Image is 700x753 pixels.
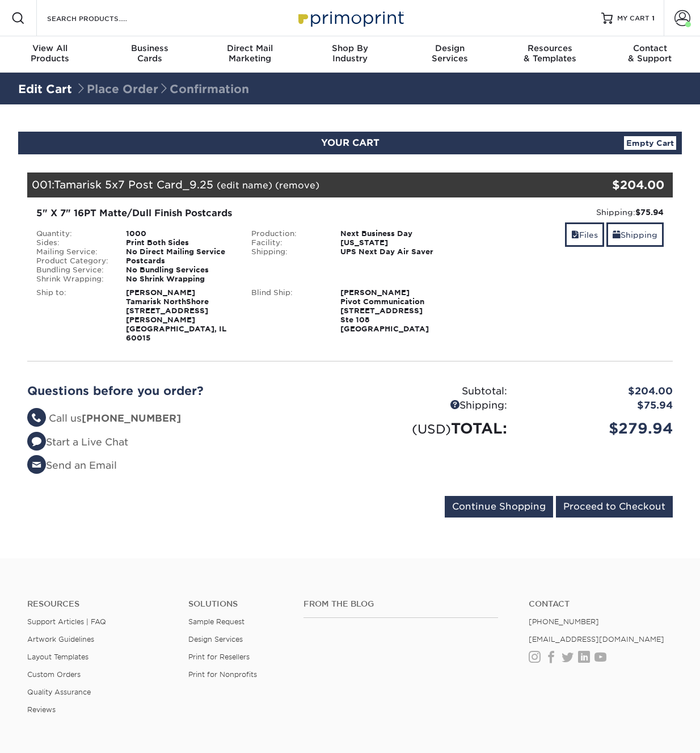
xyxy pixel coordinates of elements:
input: Continue Shopping [445,496,553,518]
div: $279.94 [516,418,681,439]
a: Artwork Guidelines [27,635,94,643]
input: SEARCH PRODUCTS..... [46,11,157,25]
div: Shipping: [243,247,332,256]
div: Quantity: [28,229,117,238]
a: Sample Request [188,617,244,626]
div: & Support [600,43,700,64]
div: Subtotal: [350,384,516,399]
span: Place Order Confirmation [75,82,249,96]
a: Support Articles | FAQ [27,617,106,626]
h4: Solutions [188,599,286,609]
div: Next Business Day [332,229,457,238]
div: Mailing Service: [28,247,117,256]
div: & Templates [500,43,600,64]
strong: [PERSON_NAME] Pivot Communication [STREET_ADDRESS] Ste 108 [GEOGRAPHIC_DATA] [340,288,429,333]
div: 001: [27,173,565,197]
a: Shipping [606,222,664,247]
li: Call us [27,411,341,426]
a: Start a Live Chat [27,436,128,448]
div: Ship to: [28,288,117,343]
div: Product Category: [28,256,117,266]
span: Business [100,43,200,53]
a: Print for Resellers [188,653,250,661]
strong: [PHONE_NUMBER] [82,413,181,424]
span: Shop By [300,43,400,53]
span: Resources [500,43,600,53]
a: Resources& Templates [500,36,600,73]
a: [PHONE_NUMBER] [529,617,599,626]
h2: Questions before you order? [27,384,341,398]
div: Shrink Wrapping: [28,275,117,284]
div: 1000 [117,229,243,238]
div: TOTAL: [350,418,516,439]
div: No Shrink Wrapping [117,275,243,284]
span: 1 [652,14,655,22]
div: Cards [100,43,200,64]
div: Postcards [117,256,243,266]
span: Direct Mail [200,43,300,53]
div: Industry [300,43,400,64]
div: Blind Ship: [243,288,332,334]
small: (USD) [412,422,451,436]
div: No Bundling Services [117,266,243,275]
div: $204.00 [565,176,664,193]
a: (edit name) [217,180,272,191]
a: Shop ByIndustry [300,36,400,73]
div: 5" X 7" 16PT Matte/Dull Finish Postcards [36,207,449,220]
span: shipping [613,230,621,239]
span: Contact [600,43,700,53]
div: Shipping: [466,207,664,218]
div: Services [400,43,500,64]
input: Proceed to Checkout [556,496,673,518]
span: MY CART [617,14,650,23]
div: Marketing [200,43,300,64]
a: DesignServices [400,36,500,73]
div: Facility: [243,238,332,247]
a: Files [565,222,604,247]
strong: [PERSON_NAME] Tamarisk NorthShore [STREET_ADDRESS][PERSON_NAME] [GEOGRAPHIC_DATA], IL 60015 [126,288,226,342]
a: Send an Email [27,460,117,471]
a: BusinessCards [100,36,200,73]
div: $204.00 [516,384,681,399]
img: Primoprint [293,6,407,30]
div: $75.94 [516,398,681,413]
div: Bundling Service: [28,266,117,275]
div: UPS Next Day Air Saver [332,247,457,256]
h4: From the Blog [303,599,498,609]
span: Tamarisk 5x7 Post Card_9.25 [54,178,213,191]
div: No Direct Mailing Service [117,247,243,256]
span: files [571,230,579,239]
h4: Resources [27,599,171,609]
span: Design [400,43,500,53]
a: Empty Cart [624,136,676,150]
div: [US_STATE] [332,238,457,247]
a: [EMAIL_ADDRESS][DOMAIN_NAME] [529,635,664,643]
a: Direct MailMarketing [200,36,300,73]
a: Contact& Support [600,36,700,73]
strong: $75.94 [635,208,664,217]
div: Shipping: [350,398,516,413]
a: Contact [529,599,673,609]
span: YOUR CART [321,137,379,148]
a: Design Services [188,635,243,643]
a: Edit Cart [18,82,72,96]
div: Print Both Sides [117,238,243,247]
div: Production: [243,229,332,238]
div: Sides: [28,238,117,247]
a: (remove) [275,180,319,191]
a: Layout Templates [27,653,88,661]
